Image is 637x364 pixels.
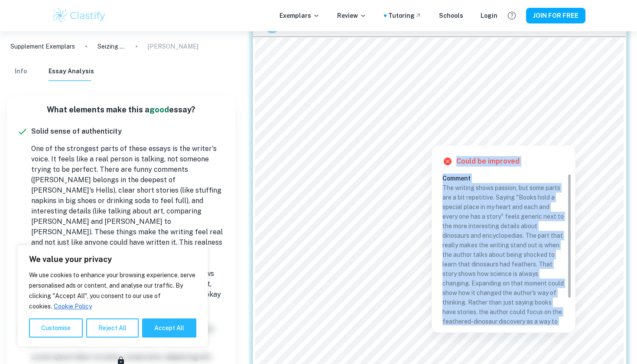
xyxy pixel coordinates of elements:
[388,11,422,20] a: Tutoring
[14,104,228,116] h6: What elements make this a essay?
[97,42,125,51] p: Seizing the Future: Overcoming Poverty and Ambition in [GEOGRAPHIC_DATA]
[29,254,196,265] p: We value your privacy
[53,302,92,310] a: Cookie Policy
[49,62,94,81] button: Essay Analysis
[86,318,139,338] button: Reject All
[279,11,320,20] p: Exemplars
[10,42,75,51] a: Supplement Exemplars
[337,11,367,20] p: Review
[29,270,196,312] p: We use cookies to enhance your browsing experience, serve personalised ads or content, and analys...
[526,8,585,23] button: JOIN FOR FREE
[31,144,225,310] p: One of the strongest parts of these essays is the writer's voice. It feels like a real person is ...
[456,156,520,167] h6: Could be improved
[10,62,31,81] button: Info
[481,11,497,20] a: Login
[439,11,463,20] a: Schools
[17,245,208,347] div: We value your privacy
[52,7,107,24] img: Clastify logo
[29,318,83,338] button: Customise
[504,8,519,23] button: Help and Feedback
[148,42,198,51] p: [PERSON_NAME]
[442,183,565,355] p: The writing shows passion, but some parts are a bit repetitive. Saying "Books hold a special plac...
[149,105,169,114] span: good
[142,318,196,338] button: Accept All
[31,126,225,137] h6: Solid sense of authenticity
[442,174,565,183] h6: Comment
